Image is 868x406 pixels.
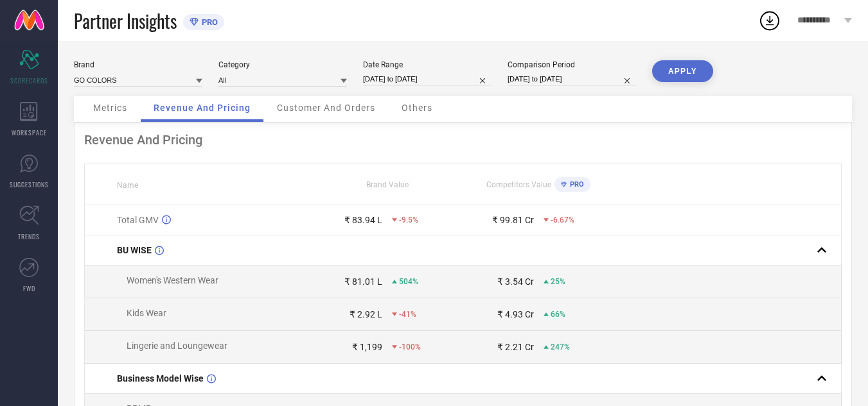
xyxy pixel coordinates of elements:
[117,245,152,255] span: BU WISE
[218,60,347,69] div: Category
[492,215,534,225] div: ₹ 99.81 Cr
[10,180,49,189] span: SUGGESTIONS
[154,103,251,113] span: Revenue And Pricing
[508,60,636,69] div: Comparison Period
[758,9,781,32] div: Open download list
[497,276,534,287] div: ₹ 3.54 Cr
[399,277,418,286] span: 504%
[117,181,138,190] span: Name
[74,60,202,69] div: Brand
[508,72,636,86] input: Select comparison period
[18,232,40,241] span: TRENDS
[363,72,492,86] input: Select date range
[486,180,551,189] span: Competitors Value
[551,343,570,351] span: 247%
[350,309,382,319] div: ₹ 2.92 L
[199,17,218,27] span: PRO
[127,308,166,318] span: Kids Wear
[23,283,35,293] span: FWD
[551,277,565,286] span: 25%
[399,343,421,351] span: -100%
[567,180,584,189] span: PRO
[117,373,204,384] span: Business Model Wise
[399,216,418,224] span: -9.5%
[117,215,159,225] span: Total GMV
[93,103,127,113] span: Metrics
[402,103,432,113] span: Others
[551,216,574,224] span: -6.67%
[352,342,382,352] div: ₹ 1,199
[366,180,409,189] span: Brand Value
[74,8,177,34] span: Partner Insights
[127,275,218,285] span: Women's Western Wear
[399,310,416,319] span: -41%
[127,341,227,351] span: Lingerie and Loungewear
[10,76,48,85] span: SCORECARDS
[551,310,565,319] span: 66%
[277,103,375,113] span: Customer And Orders
[652,60,713,82] button: APPLY
[497,342,534,352] div: ₹ 2.21 Cr
[363,60,492,69] div: Date Range
[497,309,534,319] div: ₹ 4.93 Cr
[84,132,842,148] div: Revenue And Pricing
[344,276,382,287] div: ₹ 81.01 L
[344,215,382,225] div: ₹ 83.94 L
[12,128,47,137] span: WORKSPACE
